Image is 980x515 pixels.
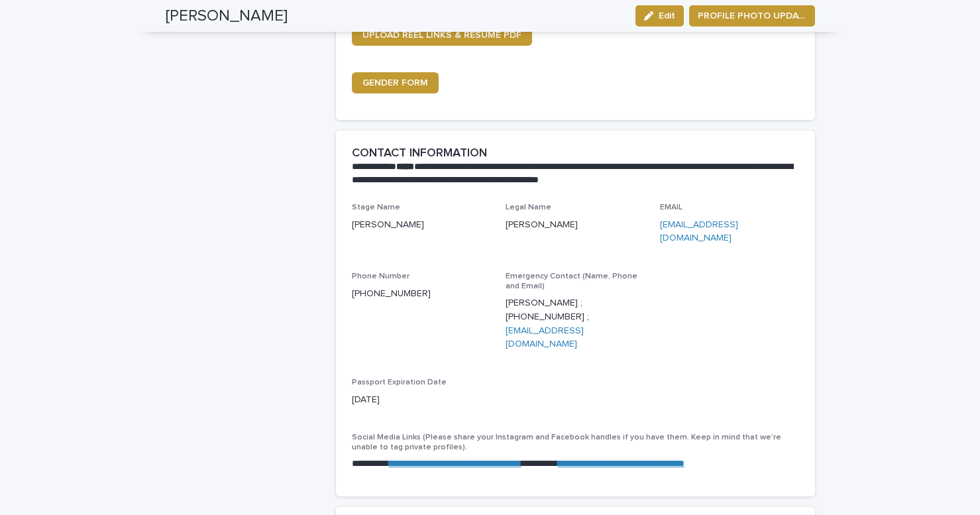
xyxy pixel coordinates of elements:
[660,220,738,243] a: [EMAIL_ADDRESS][DOMAIN_NAME]
[506,272,637,290] span: Emergency Contact (Name, Phone and Email)
[352,25,532,46] a: UPLOAD REEL LINKS & RESUME PDF
[352,272,409,280] span: Phone Number
[352,289,431,298] a: [PHONE_NUMBER]
[352,146,487,161] h2: CONTACT INFORMATION
[506,326,584,349] a: [EMAIL_ADDRESS][DOMAIN_NAME]
[660,203,682,211] span: EMAIL
[659,11,675,21] span: Edit
[352,393,799,407] p: [DATE]
[362,78,428,87] span: GENDER FORM
[362,30,521,40] span: UPLOAD REEL LINKS & RESUME PDF
[635,5,684,27] button: Edit
[352,72,439,93] a: GENDER FORM
[506,218,644,232] p: [PERSON_NAME]
[352,218,490,232] p: [PERSON_NAME]
[506,203,551,211] span: Legal Name
[689,5,815,27] button: PROFILE PHOTO UPDATE
[352,378,447,386] span: Passport Expiration Date
[352,433,781,451] span: Social Media Links (Please share your Instagram and Facebook handles if you have them. Keep in mi...
[166,7,288,26] h2: [PERSON_NAME]
[352,203,400,211] span: Stage Name
[698,9,806,23] span: PROFILE PHOTO UPDATE
[506,296,644,351] p: [PERSON_NAME] ; [PHONE_NUMBER] ;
